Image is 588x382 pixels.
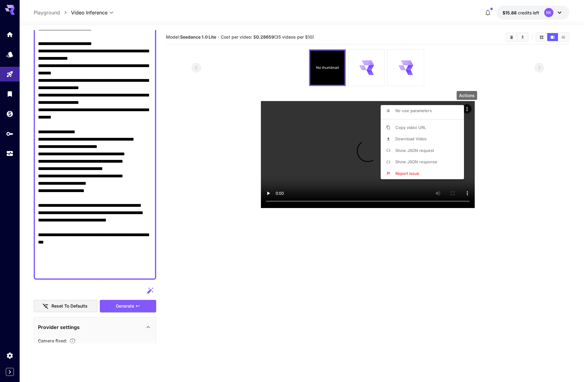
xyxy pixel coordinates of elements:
span: Re-use parameters [395,108,432,113]
span: Show JSON response [395,159,437,164]
span: Report issue [395,171,419,176]
span: Show JSON request [395,148,434,153]
span: Copy video URL [395,125,426,130]
span: Download Video [395,136,427,141]
div: Actions [457,91,477,100]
